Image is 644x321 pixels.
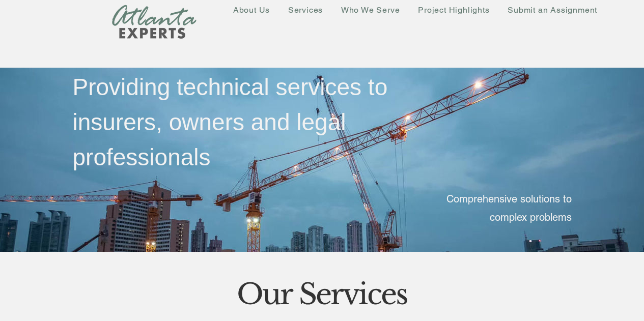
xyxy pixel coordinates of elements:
[237,277,407,312] span: Our Services
[112,5,197,39] img: New Logo Transparent Background_edited.png
[233,5,270,15] span: About Us
[341,5,400,15] span: Who We Serve
[508,5,597,15] span: Submit an Assignment
[446,193,572,223] span: Comprehensive solutions to complex problems
[73,74,388,170] span: Providing technical services to insurers, owners and legal professionals
[288,5,323,15] span: Services
[418,5,489,15] span: Project Highlights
